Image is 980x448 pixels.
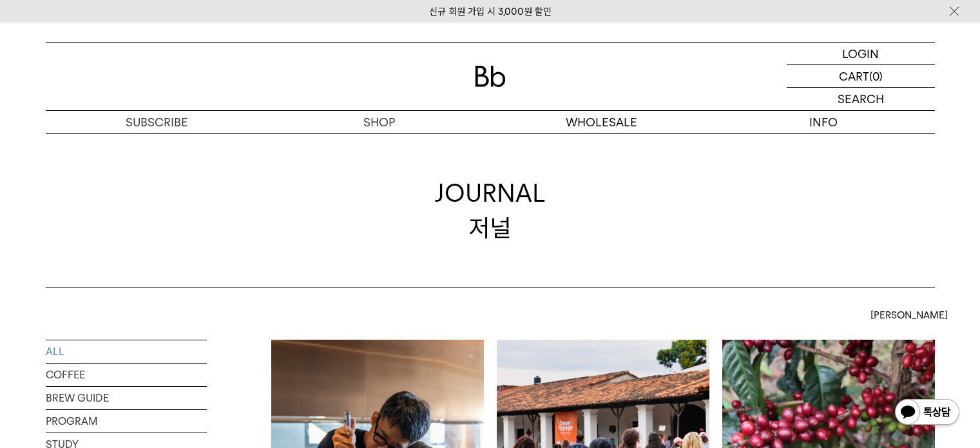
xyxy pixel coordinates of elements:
a: BREW GUIDE [46,387,207,409]
a: 신규 회원 가입 시 3,000원 할인 [429,6,552,17]
p: INFO [713,111,935,133]
a: CART (0) [787,65,935,88]
p: SEARCH [838,88,884,110]
a: PROGRAM [46,410,207,433]
a: SUBSCRIBE [46,111,268,133]
p: LOGIN [842,43,879,64]
a: COFFEE [46,364,207,386]
img: 로고 [475,66,506,87]
span: [PERSON_NAME] [870,307,948,323]
p: WHOLESALE [490,111,713,133]
a: LOGIN [787,43,935,65]
a: SHOP [268,111,490,133]
a: ALL [46,340,207,363]
img: 카카오톡 채널 1:1 채팅 버튼 [894,398,961,429]
div: JOURNAL 저널 [435,176,546,244]
p: (0) [869,65,883,87]
p: CART [839,65,869,87]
